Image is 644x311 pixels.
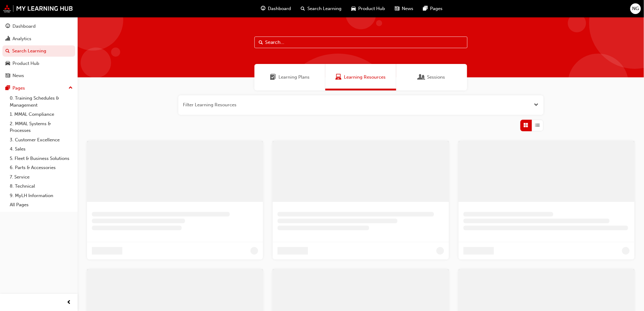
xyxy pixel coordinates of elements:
div: News [12,72,24,79]
a: pages-iconPages [418,2,447,15]
span: Learning Resources [344,74,386,81]
a: car-iconProduct Hub [346,2,390,15]
span: Dashboard [268,5,291,12]
span: pages-icon [5,86,10,91]
span: News [402,5,413,12]
a: Dashboard [2,21,75,32]
span: Sessions [427,74,445,81]
span: Learning Resources [336,74,342,81]
span: chart-icon [5,36,10,42]
a: Learning PlansLearning Plans [254,64,325,90]
a: 8. Technical [7,182,75,191]
span: List [535,122,540,129]
a: search-iconSearch Learning [296,2,346,15]
span: news-icon [5,73,10,79]
span: search-icon [301,5,305,12]
span: Pages [430,5,443,12]
span: Search Learning [307,5,341,12]
span: car-icon [351,5,356,12]
span: pages-icon [423,5,428,12]
div: Dashboard [12,23,36,30]
button: NG [630,3,641,14]
span: prev-icon [67,299,72,306]
span: Search [259,39,263,46]
button: Open the filter [534,101,539,108]
a: 4. Sales [7,144,75,154]
a: 5. Fleet & Business Solutions [7,154,75,163]
span: up-icon [68,84,73,92]
input: Search... [254,37,467,48]
a: 7. Service [7,172,75,182]
a: news-iconNews [390,2,418,15]
button: Pages [2,83,75,94]
span: guage-icon [5,24,10,29]
a: 0. Training Schedules & Management [7,94,75,110]
a: Analytics [2,33,75,44]
span: Learning Plans [278,74,310,81]
a: Learning ResourcesLearning Resources [325,64,396,90]
a: 3. Customer Excellence [7,135,75,145]
a: guage-iconDashboard [256,2,296,15]
a: 1. MMAL Compliance [7,110,75,119]
div: Product Hub [12,60,39,67]
span: search-icon [5,48,10,54]
a: Product Hub [2,58,75,69]
a: SessionsSessions [396,64,467,90]
span: car-icon [5,61,10,66]
span: news-icon [395,5,399,12]
div: Analytics [12,35,31,42]
a: Search Learning [2,45,75,57]
span: NG [632,5,639,12]
img: mmal [3,5,73,12]
div: Pages [12,85,25,92]
span: Learning Plans [270,74,276,81]
a: 2. MMAL Systems & Processes [7,119,75,135]
span: Sessions [418,74,425,81]
a: All Pages [7,200,75,210]
span: guage-icon [261,5,265,12]
a: News [2,70,75,81]
span: Grid [524,122,528,129]
a: 9. MyLH Information [7,191,75,200]
button: DashboardAnalyticsSearch LearningProduct HubNews [2,19,75,83]
a: 6. Parts & Accessories [7,163,75,172]
span: Product Hub [358,5,385,12]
